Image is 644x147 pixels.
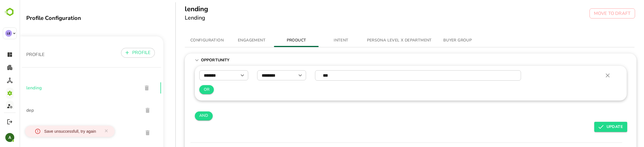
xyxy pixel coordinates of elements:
button: UPDATE [575,122,608,132]
div: LE [5,30,12,37]
span: lending [7,85,118,91]
button: PROFILE [101,48,135,58]
div: A [5,133,14,142]
div: Opportunity [171,67,603,143]
button: AND [175,111,193,120]
span: UPDATE [579,123,603,130]
button: Open [219,71,227,79]
span: PRODUCT [258,37,296,44]
span: CONFIGURATION [169,37,207,44]
p: PROFILE [7,51,25,58]
p: Opportunity [181,57,207,63]
img: BambooboxLogoMark.f1c84d78b4c51b1a7b5f700c9845e183.svg [3,7,17,17]
span: BUYER GROUP [419,37,457,44]
button: Logout [6,118,13,125]
div: Save unsuccessfull, try again [25,128,77,135]
h5: lending [165,4,189,13]
span: dep [7,107,119,114]
span: INTENT [303,37,341,44]
div: Opportunity [171,53,603,67]
div: dep [2,99,141,122]
button: OR [180,85,195,94]
span: ENGAGEMENT [213,37,251,44]
span: AND [180,112,189,119]
span: PERSONA LEVEL X DEPARTMENT [347,37,412,44]
div: lending [2,77,141,99]
button: MOVE TO DRAFT [570,8,615,18]
div: corebanking [2,122,141,144]
h6: Lending [165,13,189,22]
button: close [81,126,93,137]
div: Profile Configuration [7,14,144,22]
span: OR [184,86,190,93]
p: MOVE TO DRAFT [574,10,611,17]
p: PROFILE [113,49,131,56]
button: Open [277,71,285,79]
div: simple tabs [165,34,615,47]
